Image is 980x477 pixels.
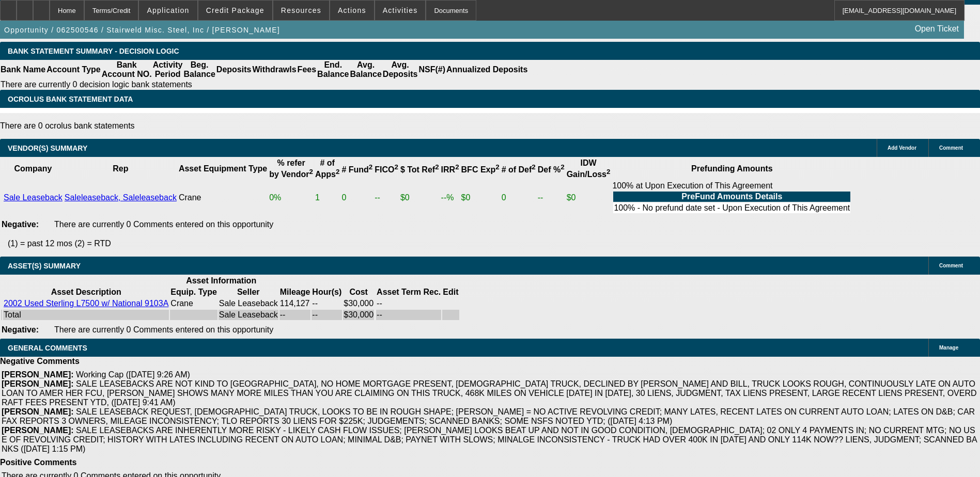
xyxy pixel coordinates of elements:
[374,181,399,215] td: --
[8,344,87,352] span: GENERAL COMMENTS
[297,60,317,79] th: Fees
[147,6,189,14] span: Application
[2,325,39,334] b: Negative:
[317,60,349,79] th: End. Balance
[612,181,851,214] div: 100% at Upon Execution of This Agreement
[4,26,280,34] span: Opportunity / 062500546 / Stairweld Misc. Steel, Inc / [PERSON_NAME]
[179,164,267,173] b: Asset Equipment Type
[65,193,177,202] a: Saleleaseback, Saleleaseback
[400,165,439,174] b: $ Tot Ref
[14,164,52,173] b: Company
[315,158,339,179] b: # of Apps
[442,287,459,297] th: Edit
[888,145,916,151] span: Add Vendor
[178,181,268,215] td: Crane
[2,379,977,407] span: SALE LEASEBACKS ARE NOT KIND TO [GEOGRAPHIC_DATA], NO HOME MORTGAGE PRESENT, [DEMOGRAPHIC_DATA] T...
[2,426,977,453] span: SALE LEASEBACKS ARE INHERENTLY MORE RISKY - LIKELY CASH FLOW ISSUES; [PERSON_NAME] LOOKS BEAT UP ...
[532,163,535,171] sup: 2
[252,60,297,79] th: Withdrawls
[455,163,459,171] sup: 2
[54,325,273,334] span: There are currently 0 Comments entered on this opportunity
[606,168,610,176] sup: 2
[343,298,374,309] td: $30,000
[8,144,87,152] span: VENDOR(S) SUMMARY
[273,1,329,20] button: Resources
[613,203,850,213] td: 100% - No prefund date set - Upon Execution of This Agreement
[76,370,190,379] span: Working Cap ([DATE] 9:26 AM)
[279,310,311,320] td: --
[139,1,197,20] button: Application
[198,1,272,20] button: Credit Package
[330,1,374,20] button: Actions
[681,192,782,201] b: PreFund Amounts Details
[8,95,133,103] span: OCROLUS BANK STATEMENT DATA
[939,345,958,351] span: Manage
[400,181,440,215] td: $0
[186,276,256,285] b: Asset Information
[315,181,340,215] td: 1
[383,6,418,14] span: Activities
[8,239,980,248] p: (1) = past 12 mos (2) = RTD
[341,181,373,215] td: 0
[691,164,773,173] b: Prefunding Amounts
[216,60,252,79] th: Deposits
[269,181,314,215] td: 0%
[2,407,975,425] span: SALE LEASEBACK REQUEST, [DEMOGRAPHIC_DATA] TRUCK, LOOKS TO BE IN ROUGH SHAPE; [PERSON_NAME] = NO ...
[113,164,128,173] b: Rep
[2,426,74,435] b: [PERSON_NAME]:
[382,60,418,79] th: Avg. Deposits
[170,298,217,309] td: Crane
[502,165,536,174] b: # of Def
[4,193,63,202] a: Sale Leaseback
[376,310,441,320] td: --
[375,165,398,174] b: FICO
[2,379,74,388] b: [PERSON_NAME]:
[280,288,310,296] b: Mileage
[911,20,963,38] a: Open Ticket
[349,288,368,296] b: Cost
[538,165,565,174] b: Def %
[312,298,342,309] td: --
[349,60,382,79] th: Avg. Balance
[170,287,217,297] th: Equip. Type
[219,310,278,320] td: Sale Leaseback
[237,288,260,296] b: Seller
[269,158,313,179] b: % refer by Vendor
[394,163,398,171] sup: 2
[435,163,439,171] sup: 2
[376,287,441,297] th: Asset Term Recommendation
[495,163,499,171] sup: 2
[183,60,215,79] th: Beg. Balance
[461,165,500,174] b: BFC Exp
[375,1,426,20] button: Activities
[4,299,168,308] a: 2002 Used Sterling L7500 w/ National 9103A
[441,165,459,174] b: IRR
[341,165,372,174] b: # Fund
[939,145,963,151] span: Comment
[281,6,321,14] span: Resources
[54,220,273,229] span: There are currently 0 Comments entered on this opportunity
[2,220,39,229] b: Negative:
[312,288,341,296] b: Hour(s)
[446,60,528,79] th: Annualized Deposits
[338,6,366,14] span: Actions
[537,181,565,215] td: --
[376,298,441,309] td: --
[567,158,611,179] b: IDW Gain/Loss
[501,181,536,215] td: 0
[8,47,179,55] span: Bank Statement Summary - Decision Logic
[312,310,342,320] td: --
[309,168,313,176] sup: 2
[561,163,564,171] sup: 2
[377,288,441,296] b: Asset Term Rec.
[566,181,611,215] td: $0
[369,163,372,171] sup: 2
[418,60,446,79] th: NSF(#)
[279,298,311,309] td: 114,127
[461,181,500,215] td: $0
[2,407,74,416] b: [PERSON_NAME]:
[343,310,374,320] td: $30,000
[441,181,460,215] td: --%
[51,288,121,296] b: Asset Description
[2,370,74,379] b: [PERSON_NAME]:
